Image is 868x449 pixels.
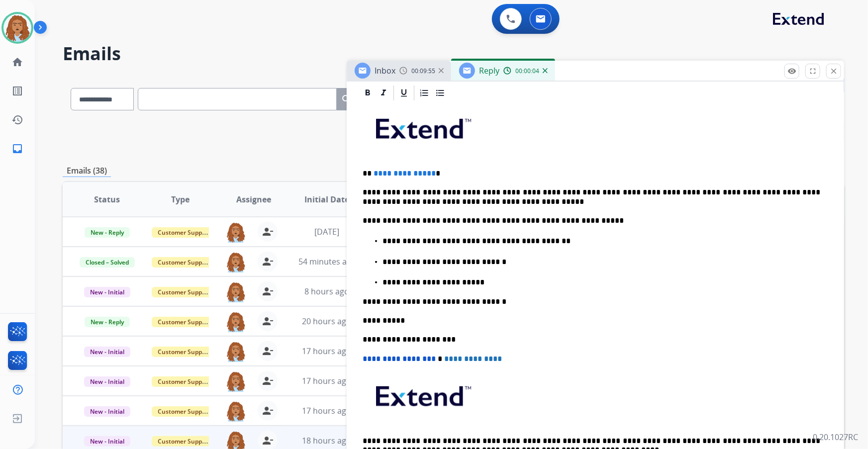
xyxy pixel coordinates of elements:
span: Closed – Solved [80,257,135,268]
mat-icon: person_remove [262,435,274,447]
mat-icon: person_remove [262,285,274,297]
img: agent-avatar [226,281,246,302]
span: 00:09:55 [411,67,435,75]
span: 18 hours ago [302,435,351,446]
h2: Emails [63,44,844,64]
span: New - Reply [85,227,130,238]
span: Status [94,193,120,205]
div: Underline [396,86,411,100]
mat-icon: person_remove [262,226,274,238]
span: 54 minutes ago [298,256,356,267]
img: agent-avatar [226,311,246,332]
p: 0.20.1027RC [813,431,858,443]
span: Inbox [375,65,395,76]
span: 17 hours ago [302,375,351,386]
mat-icon: person_remove [262,375,274,387]
mat-icon: inbox [11,143,23,155]
p: Emails (38) [63,165,111,177]
img: agent-avatar [226,252,246,272]
mat-icon: remove_red_eye [787,67,796,76]
span: 17 hours ago [302,346,351,357]
div: Italic [376,86,391,100]
span: Customer Support [152,317,216,327]
span: 8 hours ago [304,286,349,297]
img: agent-avatar [226,222,246,243]
mat-icon: person_remove [262,345,274,357]
img: agent-avatar [226,341,246,362]
mat-icon: search [341,93,353,105]
span: 20 hours ago [302,316,351,327]
mat-icon: history [11,114,23,126]
span: New - Reply [85,317,130,327]
span: Type [171,193,190,205]
span: Initial Date [304,193,349,205]
span: Reply [479,65,499,76]
mat-icon: fullscreen [808,67,817,76]
span: New - Initial [84,376,130,387]
mat-icon: list_alt [11,85,23,97]
mat-icon: person_remove [262,256,274,268]
div: Bold [360,86,375,100]
span: New - Initial [84,287,130,297]
span: Customer Support [152,257,216,268]
span: New - Initial [84,406,130,417]
img: agent-avatar [226,401,246,422]
mat-icon: close [829,67,838,76]
span: Customer Support [152,376,216,387]
span: 17 hours ago [302,405,351,416]
span: Customer Support [152,347,216,357]
span: Customer Support [152,406,216,417]
span: [DATE] [314,226,339,237]
span: New - Initial [84,436,130,447]
mat-icon: home [11,56,23,68]
span: Customer Support [152,436,216,447]
img: agent-avatar [226,371,246,392]
span: Assignee [236,193,271,205]
div: Ordered List [417,86,432,100]
span: Customer Support [152,287,216,297]
mat-icon: person_remove [262,405,274,417]
span: New - Initial [84,347,130,357]
mat-icon: person_remove [262,315,274,327]
span: 00:00:04 [515,67,539,75]
div: Bullet List [433,86,448,100]
span: Customer Support [152,227,216,238]
img: avatar [3,14,31,42]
